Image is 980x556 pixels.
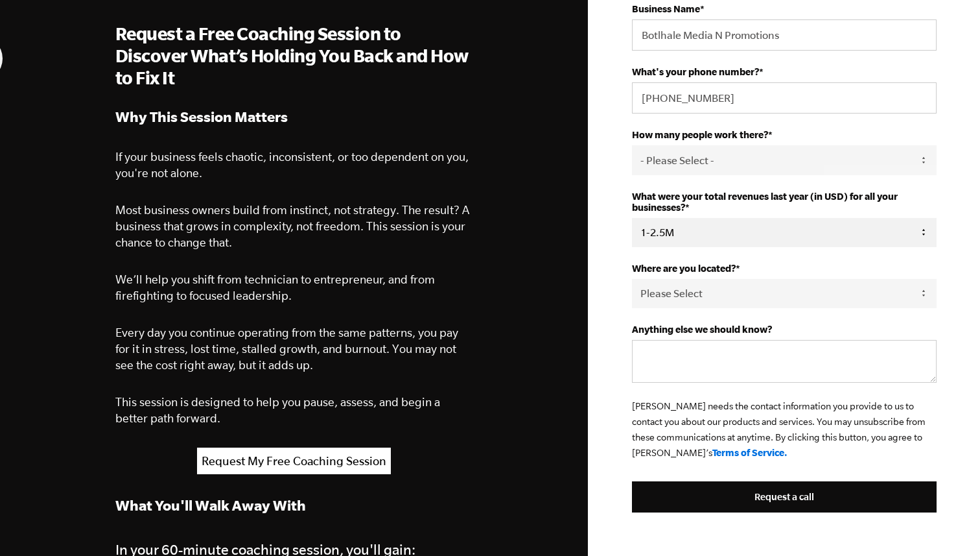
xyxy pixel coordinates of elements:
[115,150,469,180] span: If your business feels chaotic, inconsistent, or too dependent on you, you're not alone.
[632,129,768,140] strong: How many people work there?
[632,481,937,513] input: Request a call
[632,398,937,461] p: [PERSON_NAME] needs the contact information you provide to us to contact you about our products a...
[115,272,435,302] span: We’ll help you shift from technician to entrepreneur, and from firefighting to focused leadership.
[632,3,700,14] strong: Business Name
[115,395,440,425] span: This session is designed to help you pause, assess, and begin a better path forward.
[915,494,980,556] iframe: Chat Widget
[115,108,288,125] strong: Why This Session Matters
[115,203,469,249] span: Most business owners build from instinct, not strategy. The result? A business that grows in comp...
[632,324,772,335] strong: Anything else we should know?
[115,497,306,513] strong: What You'll Walk Away With
[632,191,898,213] strong: What were your total revenues last year (in USD) for all your businesses?
[115,326,458,372] span: Every day you continue operating from the same patterns, you pay for it in stress, lost time, sta...
[632,66,759,77] strong: What's your phone number?
[115,23,469,88] span: Request a Free Coaching Session to Discover What’s Holding You Back and How to Fix It
[197,448,391,474] a: Request My Free Coaching Session
[712,447,787,458] a: Terms of Service.
[632,263,736,274] strong: Where are you located?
